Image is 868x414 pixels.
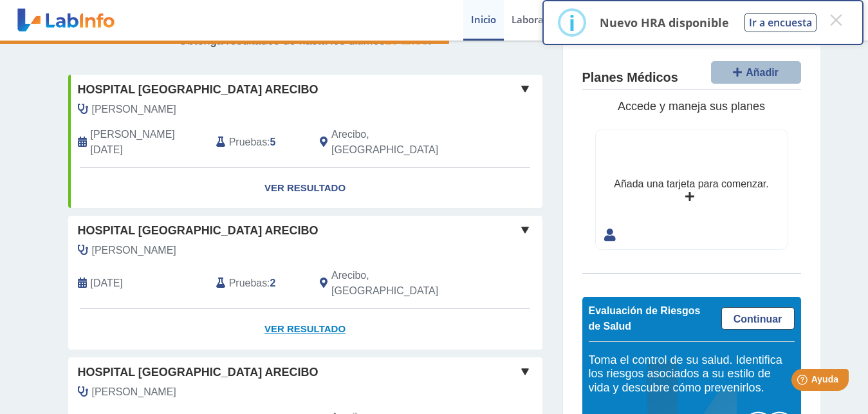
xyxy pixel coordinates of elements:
[589,305,701,332] span: Evaluación de Riesgos de Salud
[600,15,729,30] p: Nuevo HRA disponible
[229,135,267,150] span: Pruebas
[385,34,429,47] span: 10 años
[207,127,310,158] div: :
[92,102,176,117] span: Colon Cerezo, Felix
[270,278,276,288] b: 2
[78,364,319,381] span: Hospital [GEOGRAPHIC_DATA] Arecibo
[78,81,319,99] span: Hospital [GEOGRAPHIC_DATA] Arecibo
[92,384,176,400] span: Perez Rodriguez, Andres
[569,11,575,34] div: i
[91,127,207,158] span: 2024-01-11
[746,67,779,78] span: Añadir
[331,268,474,299] span: Arecibo, PR
[229,276,267,291] span: Pruebas
[753,364,854,400] iframe: Help widget launcher
[589,353,795,395] h5: Toma el control de su salud. Identifica los riesgos asociados a su estilo de vida y descubre cómo...
[270,136,276,147] b: 5
[178,34,431,47] span: Obtenga resultados de hasta los últimos .
[824,8,847,32] button: Close this dialog
[331,127,474,158] span: Arecibo, PR
[711,61,801,84] button: Añadir
[207,268,310,299] div: :
[68,168,542,209] a: Ver Resultado
[92,243,176,258] span: Perez Rodriguez, Andres
[614,176,768,192] div: Añada una tarjeta para comenzar.
[68,309,542,350] a: Ver Resultado
[744,13,817,32] button: Ir a encuesta
[78,222,319,240] span: Hospital [GEOGRAPHIC_DATA] Arecibo
[721,307,795,330] a: Continuar
[734,314,782,325] span: Continuar
[582,70,678,86] h4: Planes Médicos
[91,276,123,291] span: 2025-09-09
[618,100,765,113] span: Accede y maneja sus planes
